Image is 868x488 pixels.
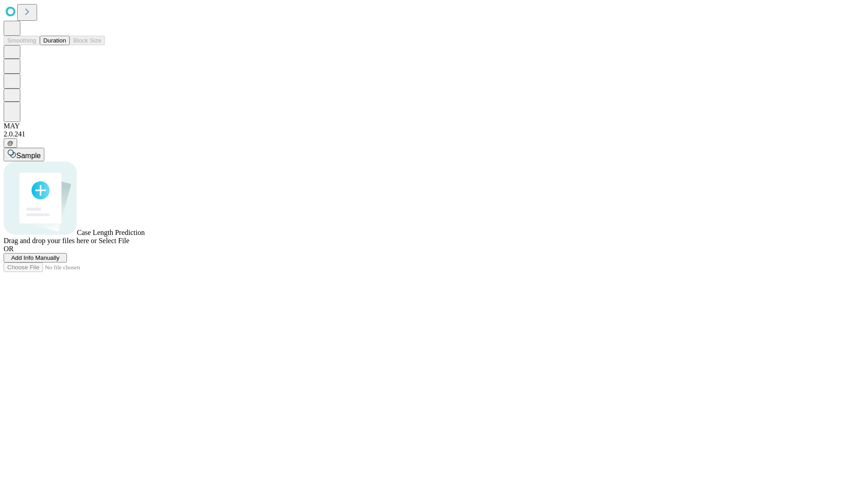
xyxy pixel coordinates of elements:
[70,36,105,45] button: Block Size
[40,36,70,45] button: Duration
[4,237,97,244] span: Drag and drop your files here or
[99,237,129,244] span: Select File
[4,253,67,263] button: Add Info Manually
[4,122,864,130] div: MAY
[4,245,14,253] span: OR
[77,229,145,236] span: Case Length Prediction
[16,152,41,160] span: Sample
[4,36,40,45] button: Smoothing
[7,140,14,146] span: @
[4,138,17,148] button: @
[11,254,60,261] span: Add Info Manually
[4,130,864,138] div: 2.0.241
[4,148,44,161] button: Sample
